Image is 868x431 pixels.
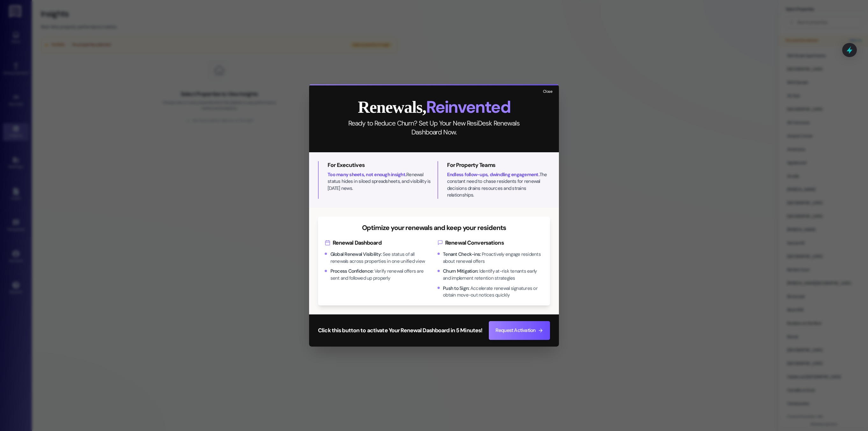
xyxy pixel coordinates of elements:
span: Churn Mitigation : [443,268,478,274]
p: Renewal status hides in siloed spreadsheets, and visibility is [DATE] news. [328,171,431,192]
span: Proactively engage residents about renewal offers [443,251,541,264]
h3: For Executives [328,161,431,169]
span: Verify renewal offers are sent and followed up properly [330,268,424,281]
h3: For Property Teams [447,161,550,169]
h3: Optimize your renewals and keep your residents [325,223,543,232]
span: Endless follow-ups, dwindling engagement. [447,171,539,178]
span: Identify at-risk tenants early and implement retention strategies [443,268,537,281]
span: Reinvented [426,96,510,118]
span: Tenant Check-ins : [443,251,481,257]
p: Ready to Reduce Churn? Set Up Your New ResiDesk Renewals Dashboard Now. [340,119,528,137]
p: The constant need to chase residents for renewal decisions drains resources and strains relations... [447,171,550,199]
h3: Click this button to activate Your Renewal Dashboard in 5 Minutes! [318,327,482,334]
span: Too many sheets, not enough insight. [328,171,406,178]
span: Process Confidence : [330,268,373,274]
button: Close modal [541,88,554,96]
span: See status of all renewals across properties in one unified view [330,251,425,264]
span: Global Renewal Visibility : [330,251,382,257]
h2: Renewals, [318,99,550,116]
h4: Renewal Conversations [438,239,544,247]
button: Request Activation [489,321,550,340]
h4: Renewal Dashboard [325,239,431,247]
span: Accelerate renewal signatures or obtain move-out notices quickly [443,285,538,298]
span: Push to Sign : [443,285,469,291]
